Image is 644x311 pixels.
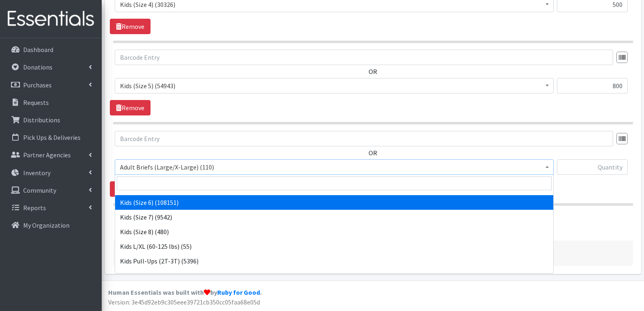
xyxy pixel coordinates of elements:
span: Adult Briefs (Large/X-Large) (110) [115,159,554,175]
label: OR [369,67,377,76]
p: Reports [23,204,46,212]
input: Quantity [557,159,628,175]
a: Remove [110,181,151,197]
li: Kids Pull-Ups (3T-4T) (3787) [115,268,553,283]
p: Donations [23,63,52,71]
li: Kids L/XL (60-125 lbs) (55) [115,239,553,254]
span: Kids (Size 5) (54943) [115,78,554,94]
p: Community [23,186,56,194]
a: Dashboard [3,41,98,58]
img: HumanEssentials [3,5,98,33]
p: My Organization [23,221,70,229]
p: Distributions [23,116,60,124]
p: Partner Agencies [23,151,71,159]
label: OR [369,148,377,158]
a: Reports [3,200,98,216]
a: My Organization [3,217,98,233]
span: Kids (Size 5) (54943) [120,80,548,91]
strong: Human Essentials was built with by . [108,288,262,296]
span: Version: 3e45d92eb9c305eee39721cb350cc05faa68e05d [108,298,260,306]
a: Inventory [3,165,98,181]
a: Purchases [3,77,98,93]
input: Barcode Entry [115,131,613,146]
p: Inventory [23,169,50,177]
a: Pick Ups & Deliveries [3,129,98,146]
input: Quantity [557,78,628,94]
a: Ruby for Good [217,288,260,296]
a: Requests [3,94,98,111]
a: Remove [110,19,151,34]
p: Purchases [23,81,52,89]
a: Remove [110,100,151,115]
p: Pick Ups & Deliveries [23,133,81,141]
li: Kids (Size 7) (9542) [115,210,553,224]
a: Donations [3,59,98,75]
a: Distributions [3,112,98,128]
span: Adult Briefs (Large/X-Large) (110) [120,161,548,173]
li: Kids (Size 8) (480) [115,224,553,239]
li: Kids (Size 6) (108151) [115,195,553,210]
a: Community [3,182,98,198]
li: Kids Pull-Ups (2T-3T) (5396) [115,254,553,268]
p: Requests [23,98,49,107]
a: Partner Agencies [3,147,98,163]
p: Dashboard [23,46,53,54]
input: Barcode Entry [115,50,613,65]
